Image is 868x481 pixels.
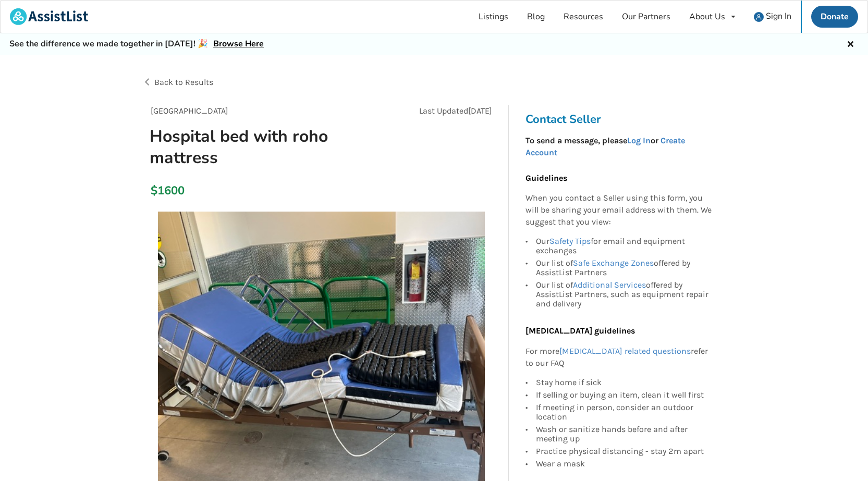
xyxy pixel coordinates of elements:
[573,280,646,290] a: Additional Services
[151,183,156,198] div: $1600
[536,279,712,309] div: Our list of offered by AssistList Partners, such as equipment repair and delivery
[536,257,712,279] div: Our list of offered by AssistList Partners
[525,346,712,369] p: For more refer to our FAQ
[744,1,801,33] a: user icon Sign In
[766,10,791,22] span: Sign In
[754,12,764,22] img: user icon
[627,135,651,145] a: Log In
[468,106,492,116] span: [DATE]
[525,135,685,157] a: Create Account
[536,389,712,401] div: If selling or buying an item, clean it well first
[536,378,712,389] div: Stay home if sick
[419,106,468,116] span: Last Updated
[573,258,654,268] a: Safe Exchange Zones
[525,192,712,228] p: When you contact a Seller using this form, you will be sharing your email address with them. We s...
[536,237,712,257] div: Our for email and equipment exchanges
[536,458,712,468] div: Wear a mask
[536,423,712,445] div: Wash or sanitize hands before and after meeting up
[213,38,264,50] a: Browse Here
[613,1,680,33] a: Our Partners
[536,401,712,423] div: If meeting in person, consider an outdoor location
[525,173,567,183] b: Guidelines
[689,13,725,21] div: About Us
[536,445,712,458] div: Practice physical distancing - stay 2m apart
[811,6,858,28] a: Donate
[151,106,228,116] span: [GEOGRAPHIC_DATA]
[559,346,691,356] a: [MEDICAL_DATA] related questions
[549,236,591,246] a: Safety Tips
[525,112,717,127] h3: Contact Seller
[518,1,554,33] a: Blog
[554,1,613,33] a: Resources
[469,1,518,33] a: Listings
[525,326,635,336] b: [MEDICAL_DATA] guidelines
[525,135,685,157] strong: To send a message, please or
[141,126,388,168] h1: Hospital bed with roho mattress
[9,39,264,50] h5: See the difference we made together in [DATE]! 🎉
[154,77,213,87] span: Back to Results
[10,8,88,25] img: assistlist-logo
